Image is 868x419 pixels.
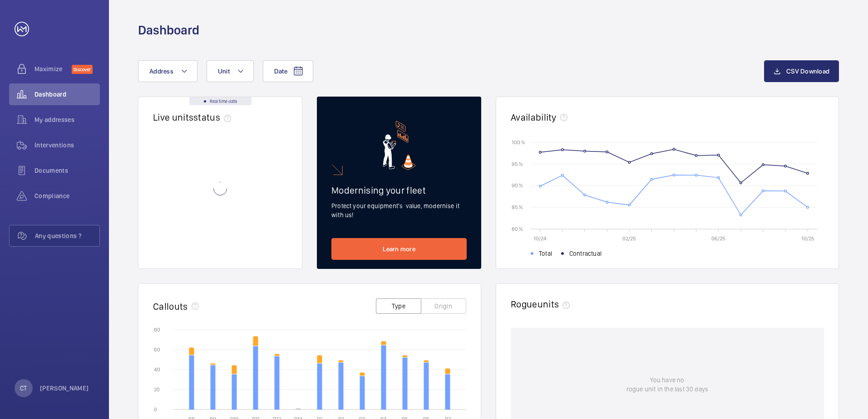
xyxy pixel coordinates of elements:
[711,235,725,242] text: 06/25
[153,301,188,312] h2: Callouts
[154,406,157,413] text: 0
[35,90,100,99] span: Dashboard
[154,386,160,393] text: 20
[512,182,523,189] text: 90 %
[35,231,99,240] span: Any questions ?
[511,112,557,123] h2: Availability
[512,204,523,210] text: 85 %
[421,298,466,314] button: Origin
[72,65,93,74] span: Discover
[801,235,814,242] text: 10/25
[154,366,160,373] text: 40
[626,375,708,394] p: You have no rogue unit in the last 30 days
[331,238,467,260] a: Learn more
[512,161,523,167] text: 95 %
[189,97,252,105] div: Real time data
[218,68,230,75] span: Unit
[331,185,467,196] h2: Modernising your fleet
[786,68,829,75] span: CSV Download
[35,115,100,124] span: My addresses
[383,121,416,170] img: marketing-card.svg
[154,346,160,353] text: 60
[622,235,636,242] text: 02/25
[569,249,602,258] span: Contractual
[35,141,100,150] span: Interventions
[40,384,89,393] p: [PERSON_NAME]
[512,139,525,145] text: 100 %
[376,298,421,314] button: Type
[764,60,839,82] button: CSV Download
[331,201,467,219] p: Protect your equipment's value, modernise it with us!
[149,68,173,75] span: Address
[35,64,72,73] span: Maximize
[138,22,199,39] h1: Dashboard
[512,225,523,232] text: 80 %
[511,298,573,310] h2: Rogue
[533,235,547,242] text: 10/24
[153,112,235,123] h2: Live units
[193,112,235,123] span: status
[20,384,27,393] p: CT
[538,298,574,310] span: units
[138,60,197,82] button: Address
[35,191,100,200] span: Compliance
[274,68,287,75] span: Date
[539,249,552,258] span: Total
[263,60,313,82] button: Date
[35,166,100,175] span: Documents
[207,60,254,82] button: Unit
[154,326,160,333] text: 80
